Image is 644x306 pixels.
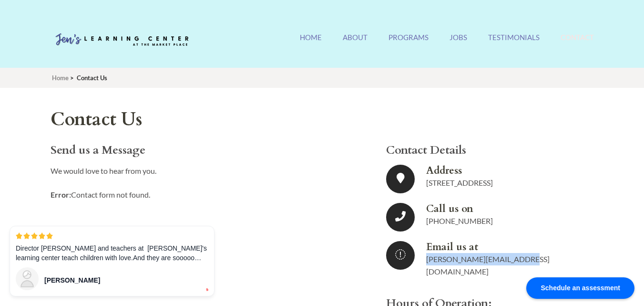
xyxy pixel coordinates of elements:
[450,33,467,53] a: Jobs
[300,33,322,53] a: Home
[526,277,634,299] div: Schedule an assessment
[343,33,368,53] a: About
[51,190,71,199] strong: Error:
[488,33,540,53] a: Testimonials
[16,267,39,290] img: user_60_square.png
[16,243,208,263] p: Director [PERSON_NAME] and teachers at [PERSON_NAME]'s learning center teach children with love.A...
[51,165,353,177] p: We would love to hear from you.
[51,189,353,201] p: Contact form not found.
[426,203,579,215] strong: Call us on
[70,74,74,82] span: >
[51,144,353,157] h3: Send us a Message
[426,178,493,187] span: [STREET_ADDRESS]
[51,109,580,129] h1: Contact Us
[51,26,194,54] img: Jen's Learning Center Logo Transparent
[44,275,194,285] div: [PERSON_NAME]
[388,33,429,53] a: Programs
[426,254,550,276] a: [PERSON_NAME][EMAIL_ADDRESS][DOMAIN_NAME]
[426,216,493,225] a: [PHONE_NUMBER]
[426,241,579,253] strong: Email us at
[426,165,579,177] strong: Address
[561,33,594,53] a: Contact
[386,144,579,157] h3: Contact Details
[52,74,69,82] a: Home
